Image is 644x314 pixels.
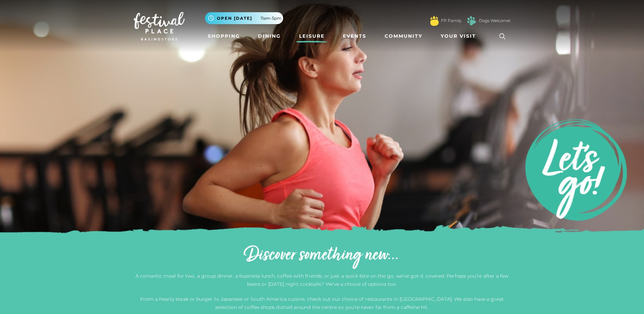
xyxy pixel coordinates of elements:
[261,15,281,21] span: 11am-5pm
[479,18,511,24] a: Dogs Welcome!
[438,30,482,42] a: Your Visit
[217,15,252,21] span: Open [DATE]
[134,12,185,40] img: Festival Place Logo
[340,30,369,42] a: Events
[134,245,511,266] h2: Discover something new...
[296,30,327,42] a: Leisure
[134,295,511,311] p: From a hearty steak or burger to Japanese or South America cuisine, check out our choice of resta...
[441,33,476,40] span: Your Visit
[255,30,283,42] a: Dining
[134,272,511,288] p: A romantic meal for two, a group dinner, a business lunch, coffee with friends, or just a quick b...
[441,18,461,24] a: FP Family
[382,30,425,42] a: Community
[205,12,283,24] button: Open [DATE] 11am-5pm
[205,30,243,42] a: Shopping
